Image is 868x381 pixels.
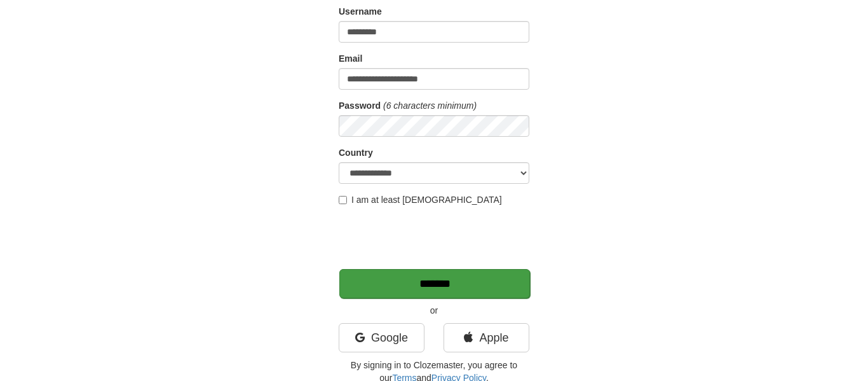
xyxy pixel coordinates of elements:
label: Email [339,52,362,65]
label: Country [339,146,373,159]
label: Username [339,5,382,18]
a: Apple [444,323,529,352]
label: I am at least [DEMOGRAPHIC_DATA] [339,193,502,206]
a: Google [339,323,424,352]
input: I am at least [DEMOGRAPHIC_DATA] [339,196,347,204]
label: Password [339,99,381,112]
em: (6 characters minimum) [383,100,477,111]
iframe: reCAPTCHA [339,212,532,262]
p: or [339,304,529,317]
